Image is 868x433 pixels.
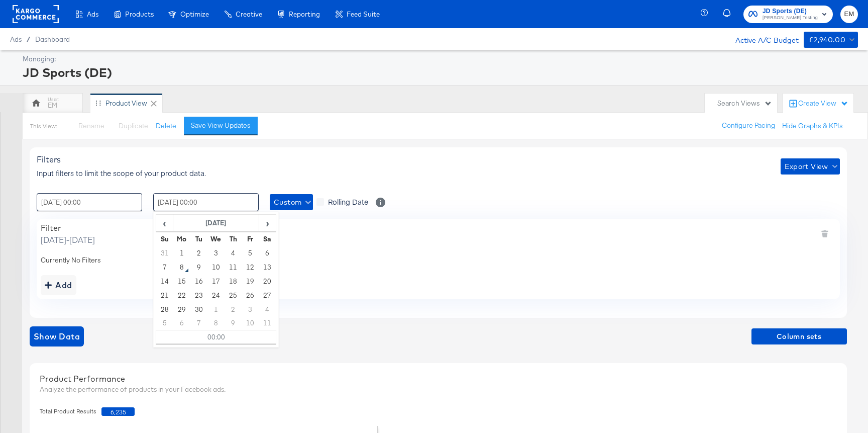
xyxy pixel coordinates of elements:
[207,274,225,288] td: 17
[173,215,259,232] th: [DATE]
[225,316,242,330] td: 9
[23,64,855,81] div: JD Sports (DE)
[10,35,22,43] span: Ads
[190,274,207,288] td: 16
[157,215,172,230] span: ‹
[798,99,848,109] div: Create View
[156,316,173,330] td: 5
[101,407,135,416] span: 6,235
[34,329,80,343] span: Show Data
[274,196,309,209] span: Custom
[191,121,251,130] div: Save View Updates
[225,260,242,274] td: 11
[242,246,259,260] td: 5
[236,10,262,18] span: Creative
[207,260,225,274] td: 10
[190,246,207,260] td: 2
[40,373,837,385] div: Product Performance
[22,35,35,43] span: /
[78,121,104,130] span: Rename
[260,215,275,230] span: ›
[37,154,61,164] span: Filters
[755,330,843,343] span: Column sets
[190,316,207,330] td: 7
[41,223,95,233] div: Filter
[804,32,858,48] button: £2,940.00
[225,232,242,246] th: Th
[105,99,147,108] div: Product View
[242,232,259,246] th: Fr
[242,302,259,316] td: 3
[184,117,258,135] button: Save View Updates
[40,385,837,394] div: Analyze the performance of products in your Facebook ads.
[35,35,70,43] a: Dashboard
[156,274,173,288] td: 14
[41,234,95,245] span: [DATE] - [DATE]
[190,260,207,274] td: 9
[40,407,101,416] span: Total Product Results
[156,288,173,302] td: 21
[173,246,190,260] td: 1
[225,288,242,302] td: 25
[289,10,320,18] span: Reporting
[156,232,173,246] th: Su
[840,6,858,23] button: EM
[259,232,276,246] th: Sa
[37,168,206,178] span: Input filters to limit the scope of your product data.
[242,316,259,330] td: 10
[259,316,276,330] td: 11
[45,278,72,292] div: Add
[225,302,242,316] td: 2
[259,260,276,274] td: 13
[173,232,190,246] th: Mo
[207,232,225,246] th: We
[270,194,313,210] button: Custom
[347,10,380,18] span: Feed Suite
[180,10,209,18] span: Optimize
[30,326,84,347] button: showdata
[259,274,276,288] td: 20
[156,260,173,274] td: 7
[781,158,839,175] button: Export View
[173,260,190,274] td: 8
[30,122,57,130] div: This View:
[95,100,101,106] div: Drag to reorder tab
[173,274,190,288] td: 15
[156,302,173,316] td: 28
[156,246,173,260] td: 31
[715,117,782,135] button: Configure Pacing
[190,232,207,246] th: Tu
[782,121,843,131] button: Hide Graphs & KPIs
[763,14,818,22] span: [PERSON_NAME] Testing
[207,288,225,302] td: 24
[48,101,57,110] div: EM
[207,246,225,260] td: 3
[190,288,207,302] td: 23
[844,9,854,20] span: EM
[763,6,818,17] span: JD Sports (DE)
[259,302,276,316] td: 4
[717,99,772,108] div: Search Views
[259,246,276,260] td: 6
[242,288,259,302] td: 26
[785,160,835,173] span: Export View
[242,260,259,274] td: 12
[725,32,799,47] div: Active A/C Budget
[259,288,276,302] td: 27
[173,288,190,302] td: 22
[328,197,368,207] span: Rolling Date
[225,274,242,288] td: 18
[190,302,207,316] td: 30
[87,10,98,18] span: Ads
[173,316,190,330] td: 6
[173,302,190,316] td: 29
[743,6,833,23] button: JD Sports (DE)[PERSON_NAME] Testing
[225,246,242,260] td: 4
[207,302,225,316] td: 1
[809,34,846,46] div: £2,940.00
[119,121,148,130] span: Duplicate
[207,316,225,330] td: 8
[751,328,847,344] button: Column sets
[156,330,276,344] td: 00:00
